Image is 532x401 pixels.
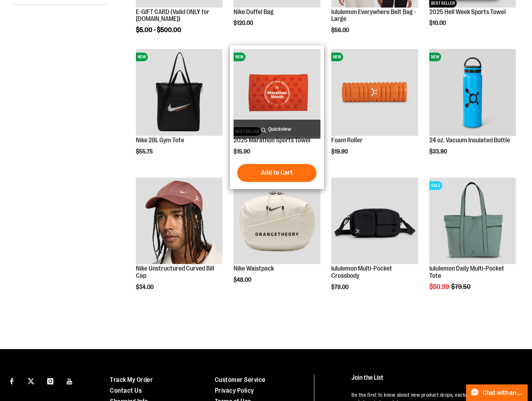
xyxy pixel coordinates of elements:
[136,137,184,144] a: Nike 28L Gym Tote
[136,49,222,137] a: Nike 28L Gym ToteNEW
[466,384,528,401] button: Chat with an Expert
[483,389,523,396] span: Chat with an Expert
[230,45,324,189] div: product
[136,284,155,290] span: $34.00
[234,265,274,272] a: Nike Waistpack
[331,137,363,144] a: Foam Roller
[234,20,254,26] span: $120.00
[63,374,76,387] a: Visit our Youtube page
[429,178,516,264] img: lululemon Daily Multi-Pocket Tote
[331,265,392,279] a: lululemon Multi-Pocket Crossbody
[451,283,472,290] span: $79.50
[429,49,516,137] a: 24 oz. Vacuum Insulated BottleNEW
[429,53,441,61] span: NEW
[237,164,316,182] button: Add to Cart
[234,53,245,61] span: NEW
[429,178,516,265] a: lululemon Daily Multi-Pocket ToteSALE
[331,148,349,155] span: $19.90
[331,27,350,34] span: $56.00
[429,20,447,26] span: $10.00
[331,53,343,61] span: NEW
[215,376,266,383] a: Customer Service
[234,137,310,144] a: 2025 Marathon Sports Towel
[429,181,442,190] span: SALE
[331,8,416,23] a: lululemon Everywhere Belt Bag - Large
[429,265,504,279] a: lululemon Daily Multi-Pocket Tote
[110,376,153,383] a: Track My Order
[351,374,518,388] h4: Join the List
[234,178,320,264] img: Nike Waistpack
[5,374,18,387] a: Visit our Facebook page
[132,174,226,309] div: product
[234,8,274,15] a: Nike Duffel Bag
[132,45,226,173] div: product
[136,8,209,23] a: E-GIFT CARD (Valid ONLY for [DOMAIN_NAME])
[429,8,506,15] a: 2025 Hell Week Sports Towel
[331,284,350,290] span: $79.00
[429,283,450,290] span: $50.99
[230,174,324,302] div: product
[331,49,418,137] a: Foam RollerNEW
[234,49,320,137] a: 2025 Marathon Sports TowelNEWBEST SELLER
[136,265,214,279] a: Nike Unstructured Curved Bill Cap
[110,387,142,394] a: Contact Us
[136,178,222,265] a: Nike Unstructured Curved Bill Cap
[25,374,37,387] a: Visit our X page
[234,148,251,155] span: $15.90
[234,178,320,265] a: Nike Waistpack
[44,374,57,387] a: Visit our Instagram page
[328,174,421,309] div: product
[136,26,181,34] span: $5.00 - $500.00
[429,148,448,155] span: $33.90
[331,178,418,264] img: lululemon Multi-Pocket Crossbody
[136,49,222,135] img: Nike 28L Gym Tote
[429,137,510,144] a: 24 oz. Vacuum Insulated Bottle
[234,49,320,135] img: 2025 Marathon Sports Towel
[136,178,222,264] img: Nike Unstructured Curved Bill Cap
[215,387,254,394] a: Privacy Policy
[331,49,418,135] img: Foam Roller
[328,45,421,173] div: product
[426,45,519,173] div: product
[331,178,418,265] a: lululemon Multi-Pocket Crossbody
[136,148,154,155] span: $55.75
[234,277,252,283] span: $48.00
[28,378,34,384] img: Twitter
[429,49,516,135] img: 24 oz. Vacuum Insulated Bottle
[136,53,148,61] span: NEW
[234,120,320,139] a: Quickview
[261,169,293,177] span: Add to Cart
[426,174,519,309] div: product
